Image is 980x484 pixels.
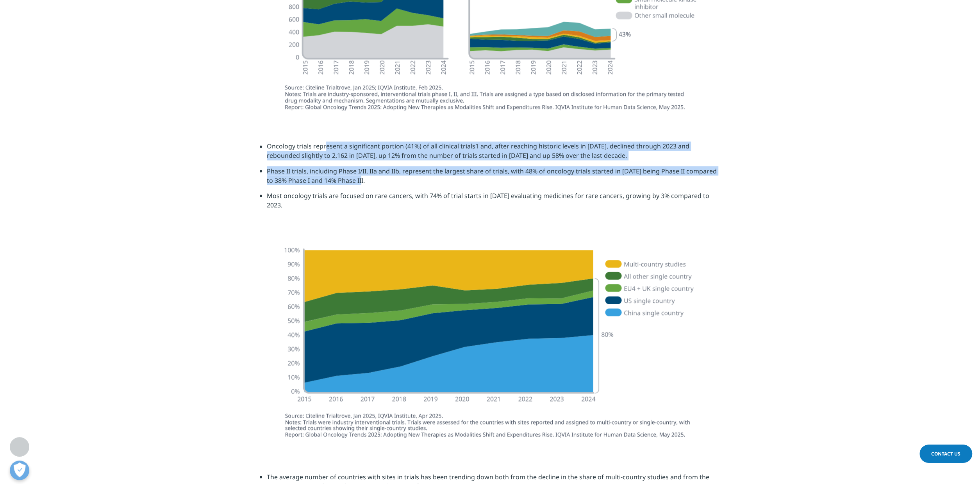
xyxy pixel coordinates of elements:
span: Contact Us [931,450,960,457]
li: Oncology trials represent a significant portion (41%) of all clinical trials1 and, after reaching... [267,141,721,166]
a: Contact Us [919,445,972,463]
button: Open Preferences [10,461,29,480]
li: Most oncology trials are focused on rare cancers, with 74% of trial starts in [DATE] evaluating m... [267,191,721,215]
li: Phase II trials, including Phase I/II, IIa and IIb, represent the largest share of trials, with 4... [267,166,721,191]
